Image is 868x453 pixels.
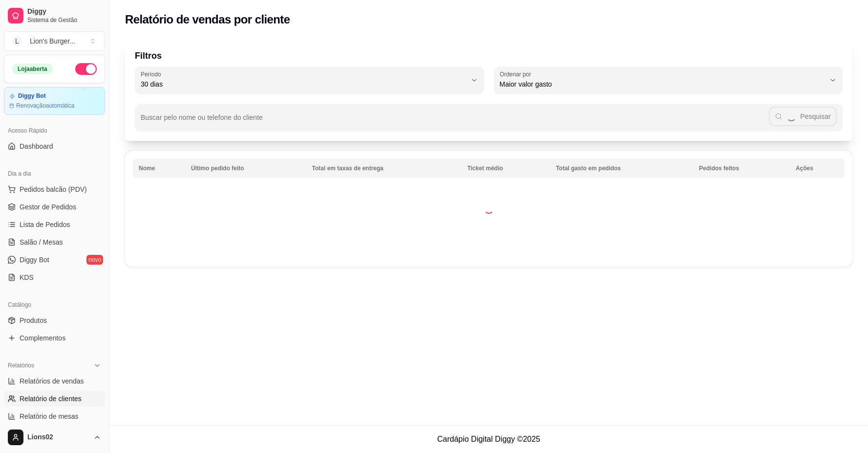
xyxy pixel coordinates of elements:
footer: Cardápio Digital Diggy © 2025 [109,425,868,453]
a: Relatório de mesas [4,408,105,424]
span: Complementos [20,333,65,343]
a: DiggySistema de Gestão [4,4,105,27]
a: Diggy BotRenovaçãoautomática [4,87,105,115]
a: Gestor de Pedidos [4,199,105,215]
div: Loja aberta [12,64,53,74]
span: L [12,36,22,46]
button: Ordenar porMaior valor gasto [494,67,843,94]
a: KDS [4,270,105,285]
a: Salão / Mesas [4,234,105,250]
div: Loading [484,204,494,214]
div: Catálogo [4,297,105,313]
a: Relatório de clientes [4,391,105,407]
span: KDS [20,272,34,282]
input: Buscar pelo nome ou telefone do cliente [141,116,769,126]
a: Diggy Botnovo [4,252,105,268]
span: Relatório de clientes [20,394,82,404]
span: Diggy Bot [20,255,49,265]
h2: Relatório de vendas por cliente [125,12,290,27]
span: Salão / Mesas [20,237,63,247]
span: Maior valor gasto [500,79,826,89]
span: Lista de Pedidos [20,220,70,229]
span: Relatórios de vendas [20,376,84,386]
span: Lions02 [27,433,89,442]
button: Pedidos balcão (PDV) [4,181,105,197]
span: Sistema de Gestão [27,16,101,24]
span: Relatórios [8,362,34,369]
a: Dashboard [4,138,105,154]
span: Produtos [20,316,47,325]
span: Pedidos balcão (PDV) [20,184,87,194]
div: Dia a dia [4,166,105,181]
a: Relatórios de vendas [4,373,105,389]
label: Período [141,70,164,78]
span: Diggy [27,7,101,16]
article: Renovação automática [16,102,74,110]
span: Gestor de Pedidos [20,202,76,212]
p: Filtros [135,49,843,63]
span: Relatório de mesas [20,411,79,421]
a: Lista de Pedidos [4,217,105,232]
a: Produtos [4,313,105,328]
div: Acesso Rápido [4,123,105,138]
button: Select a team [4,31,105,51]
div: Lion's Burger ... [30,36,75,46]
span: 30 dias [141,79,466,89]
article: Diggy Bot [18,92,46,100]
span: Dashboard [20,141,53,151]
a: Complementos [4,330,105,346]
button: Período30 dias [135,67,484,94]
label: Ordenar por [500,70,534,78]
button: Lions02 [4,426,105,449]
button: Alterar Status [75,63,97,75]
